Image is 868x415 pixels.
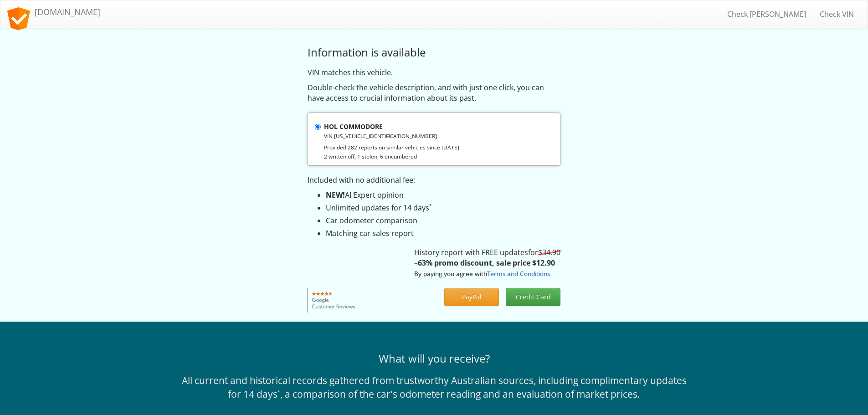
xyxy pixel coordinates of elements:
[0,0,107,23] a: [DOMAIN_NAME]
[175,353,694,364] h3: What will you receive?
[528,247,560,257] span: for
[326,228,560,239] li: Matching car sales report
[414,258,555,268] strong: –63% promo discount, sale price $12.90
[308,82,560,103] p: Double-check the vehicle description, and with just one click, you can have access to crucial inf...
[720,3,813,26] a: Check [PERSON_NAME]
[315,124,321,130] input: HOL COMMODORE VIN [US_VEHICLE_IDENTIFICATION_NUMBER] Provided 282 reports on similar vehicles sin...
[324,122,383,131] strong: HOL COMMODORE
[444,288,499,306] button: PayPal
[487,269,550,278] a: Terms and Conditions
[414,247,560,279] p: History report with FREE updates
[324,153,417,160] small: 2 written off, 1 stolen, 6 encumbered
[324,143,459,151] small: Provided 282 reports on similar vehicles since [DATE]
[308,175,560,185] p: Included with no additional fee:
[326,190,560,200] li: AI Expert opinion
[324,132,437,139] small: VIN [US_VEHICLE_IDENTIFICATION_NUMBER]
[308,288,360,313] img: Google customer reviews
[414,269,550,278] small: By paying you agree with
[326,215,560,226] li: Car odometer comparison
[326,190,345,200] strong: NEW!
[538,247,560,257] s: $34.90
[326,203,560,213] li: Unlimited updates for 14 days
[813,3,861,26] a: Check VIN
[7,7,30,30] img: logo.svg
[506,288,560,306] button: Credit Card
[308,67,560,78] p: VIN matches this vehicle.
[175,374,694,401] p: All current and historical records gathered from trustworthy Australian sources, including compli...
[308,46,560,58] h3: Information is available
